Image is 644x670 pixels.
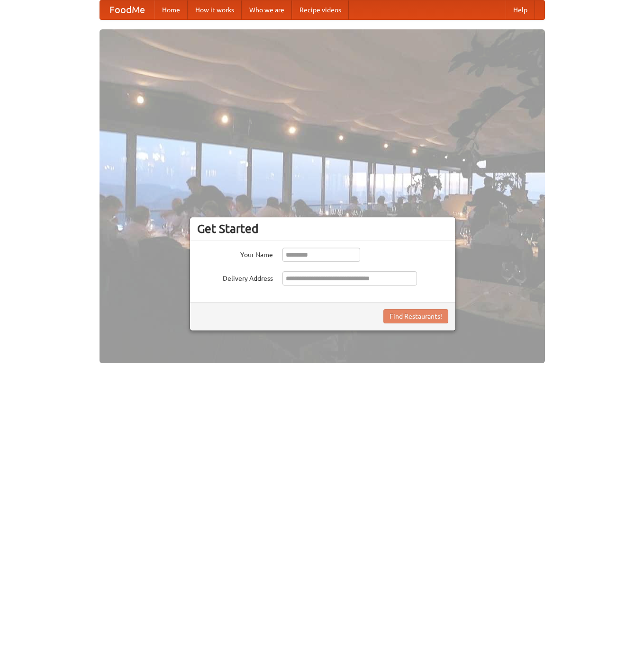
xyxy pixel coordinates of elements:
[188,0,242,19] a: How it works
[506,0,535,19] a: Help
[100,0,154,19] a: FoodMe
[197,248,273,259] label: Your Name
[292,0,349,19] a: Recipe videos
[383,309,448,323] button: Find Restaurants!
[197,271,273,283] label: Delivery Address
[197,222,448,236] h3: Get Started
[242,0,292,19] a: Who we are
[154,0,188,19] a: Home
